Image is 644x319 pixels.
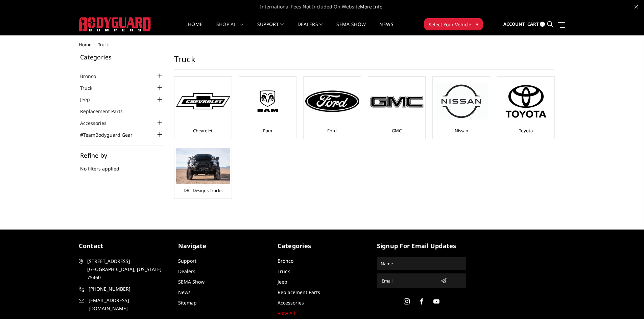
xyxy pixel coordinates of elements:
[278,278,287,285] a: Jeep
[216,22,244,35] a: shop all
[278,258,293,264] a: Bronco
[80,108,131,115] a: Replacement Parts
[89,296,167,313] span: [EMAIL_ADDRESS][DOMAIN_NAME]
[429,21,471,28] span: Select Your Vehicle
[297,22,323,35] a: Dealers
[80,119,115,127] a: Accessories
[79,296,168,313] a: [EMAIL_ADDRESS][DOMAIN_NAME]
[174,54,554,70] h1: Truck
[80,84,101,91] a: Truck
[178,268,195,274] a: Dealers
[377,241,466,250] h5: signup for email updates
[178,278,205,285] a: SEMA Show
[503,21,525,27] span: Account
[278,289,320,295] a: Replacement Parts
[378,258,465,269] input: Name
[519,128,533,134] a: Toyota
[257,22,284,35] a: Support
[80,131,141,138] a: #TeamBodyguard Gear
[80,54,164,60] h5: Categories
[178,241,267,250] h5: Navigate
[79,285,168,293] a: [PHONE_NUMBER]
[392,128,402,134] a: GMC
[327,128,337,134] a: Ford
[336,22,366,35] a: SEMA Show
[278,268,290,274] a: Truck
[80,96,98,103] a: Jeep
[79,241,168,250] h5: contact
[379,275,438,286] input: Email
[178,299,197,306] a: Sitemap
[527,21,539,27] span: Cart
[278,241,367,250] h5: Categories
[87,257,166,282] span: [STREET_ADDRESS] [GEOGRAPHIC_DATA], [US_STATE] 75460
[527,15,545,33] a: Cart 0
[178,258,196,264] a: Support
[360,3,382,10] a: More Info
[98,42,109,48] span: Truck
[278,310,295,316] a: View All
[193,128,213,134] a: Chevrolet
[424,18,483,30] button: Select Your Vehicle
[476,21,478,28] span: ▾
[263,128,272,134] a: Ram
[79,17,151,31] img: BODYGUARD BUMPERS
[188,22,202,35] a: Home
[79,42,91,48] a: Home
[540,22,545,27] span: 0
[80,152,164,158] h5: Refine by
[178,289,191,295] a: News
[455,128,468,134] a: Nissan
[184,187,222,193] a: DBL Designs Trucks
[278,299,304,306] a: Accessories
[89,285,167,293] span: [PHONE_NUMBER]
[80,73,104,80] a: Bronco
[379,22,393,35] a: News
[80,152,164,179] div: No filters applied
[503,15,525,33] a: Account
